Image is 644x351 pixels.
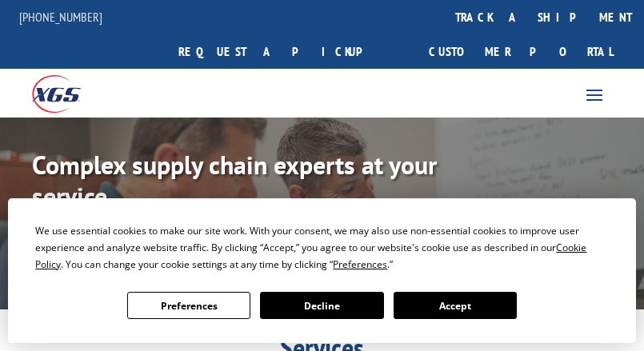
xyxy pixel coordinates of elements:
[35,222,608,273] div: We use essential cookies to make our site work. With your consent, we may also use non-essential ...
[260,292,383,319] button: Decline
[127,292,250,319] button: Preferences
[32,150,512,211] p: Complex supply chain experts at your service.
[8,198,636,343] div: Cookie Consent Prompt
[417,34,625,69] a: Customer Portal
[19,9,102,25] a: [PHONE_NUMBER]
[333,257,387,271] span: Preferences
[394,292,517,319] button: Accept
[166,34,398,69] a: Request a pickup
